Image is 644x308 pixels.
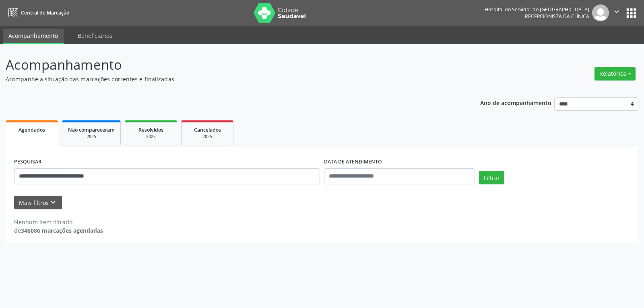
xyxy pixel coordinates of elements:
[131,134,171,140] div: 2025
[14,196,62,210] button: Mais filtroskeyboard_arrow_down
[49,198,58,207] i: keyboard_arrow_down
[594,67,636,81] button: Relatórios
[624,6,638,20] button: apps
[138,126,163,133] span: Resolvidos
[3,29,64,44] a: Acompanhamento
[6,6,69,19] a: Central de Marcação
[479,171,504,184] button: Filtrar
[14,218,103,226] div: Nenhum item filtrado
[72,29,118,43] a: Beneficiários
[609,4,624,21] button: 
[14,226,103,235] div: de
[14,156,41,168] label: PESQUISAR
[19,126,45,133] span: Agendados
[6,55,448,75] p: Acompanhamento
[612,7,621,16] i: 
[324,156,382,168] label: DATA DE ATENDIMENTO
[194,126,221,133] span: Cancelados
[21,9,69,16] span: Central de Marcação
[68,134,115,140] div: 2025
[187,134,227,140] div: 2025
[68,126,115,133] span: Não compareceram
[21,227,103,234] strong: 346086 marcações agendadas
[6,75,448,83] p: Acompanhe a situação das marcações correntes e finalizadas
[592,4,609,21] img: img
[525,13,589,20] span: Recepcionista da clínica
[480,97,551,107] p: Ano de acompanhamento
[485,6,589,13] div: Hospital do Servidor do [GEOGRAPHIC_DATA]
